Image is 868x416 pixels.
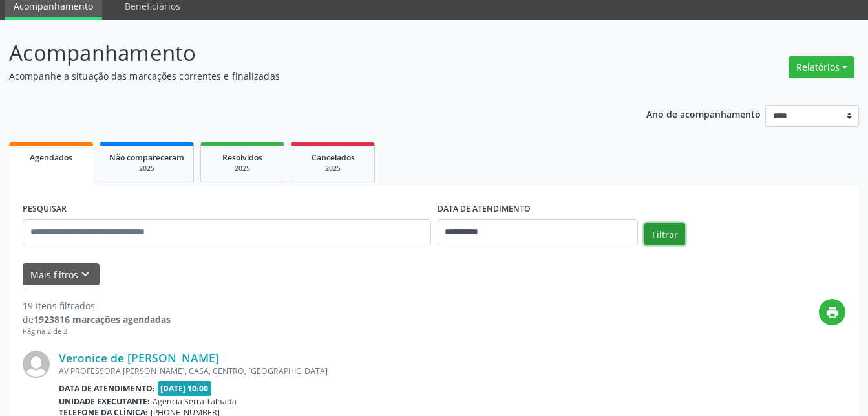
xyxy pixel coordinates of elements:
[9,69,604,83] p: Acompanhe a situação das marcações correntes e finalizadas
[59,366,651,377] div: AV PROFESSORA [PERSON_NAME], CASA, CENTRO, [GEOGRAPHIC_DATA]
[59,351,219,365] a: Veronice de [PERSON_NAME]
[301,164,365,173] div: 2025
[644,223,685,245] button: Filtrar
[789,56,854,78] button: Relatórios
[158,381,212,396] span: [DATE] 10:00
[312,152,355,163] span: Cancelados
[222,152,262,163] span: Resolvidos
[23,263,100,286] button: Mais filtroskeyboard_arrow_down
[210,164,275,173] div: 2025
[59,396,150,407] b: Unidade executante:
[109,164,184,173] div: 2025
[109,152,184,163] span: Não compareceram
[23,351,50,378] img: img
[153,396,237,407] span: Agencia Serra Talhada
[23,312,171,326] div: de
[34,313,171,325] strong: 1923816 marcações agendadas
[78,267,92,281] i: keyboard_arrow_down
[23,326,171,337] div: Página 2 de 2
[30,152,72,163] span: Agendados
[23,199,67,219] label: PESQUISAR
[23,299,171,312] div: 19 itens filtrados
[59,383,155,394] b: Data de atendimento:
[646,105,761,122] p: Ano de acompanhamento
[825,305,840,320] i: print
[819,299,845,325] button: print
[438,199,531,219] label: DATA DE ATENDIMENTO
[9,37,604,69] p: Acompanhamento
